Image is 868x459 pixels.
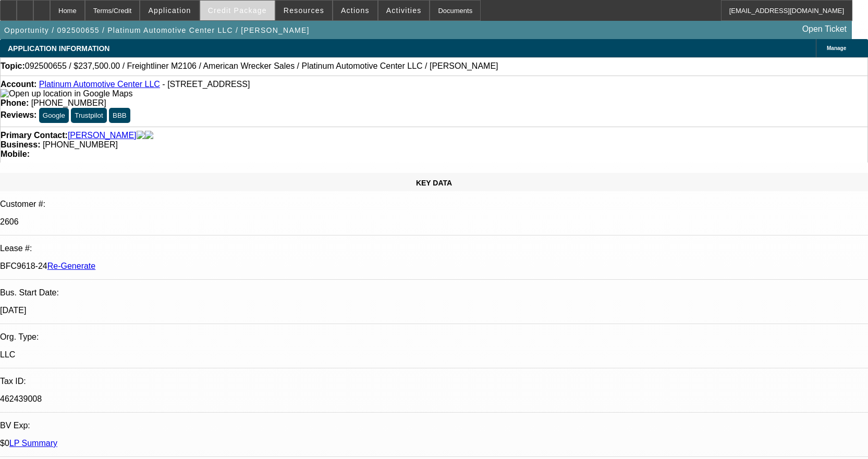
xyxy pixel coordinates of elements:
img: linkedin-icon.png [145,131,153,140]
strong: Mobile: [1,150,30,158]
span: Resources [284,6,324,15]
button: Google [39,108,69,123]
span: Actions [341,6,370,15]
button: Application [140,1,199,20]
img: Open up location in Google Maps [1,89,132,98]
a: View Google Maps [1,89,132,98]
a: LP Summary [9,439,57,448]
strong: Business: [1,140,40,149]
span: Activities [386,6,422,15]
span: [PHONE_NUMBER] [43,140,118,149]
span: Opportunity / 092500655 / Platinum Automotive Center LLC / [PERSON_NAME] [4,26,310,34]
button: Actions [333,1,377,20]
a: [PERSON_NAME] [68,131,137,140]
button: BBB [109,108,130,123]
span: Application [148,6,191,15]
span: KEY DATA [416,179,452,187]
strong: Reviews: [1,110,36,119]
span: - [STREET_ADDRESS] [162,80,250,89]
strong: Topic: [1,61,25,71]
strong: Phone: [1,98,29,107]
span: APPLICATION INFORMATION [8,44,109,53]
a: Re-Generate [47,262,96,270]
button: Trustpilot [71,108,106,123]
button: Credit Package [200,1,275,20]
strong: Account: [1,80,36,89]
span: [PHONE_NUMBER] [31,98,106,107]
a: Open Ticket [798,20,851,38]
span: Credit Package [208,6,267,15]
strong: Primary Contact: [1,131,68,140]
a: Platinum Automotive Center LLC [39,80,160,89]
span: Manage [827,45,846,51]
button: Activities [378,1,430,20]
button: Resources [276,1,332,20]
img: facebook-icon.png [137,131,145,140]
span: 092500655 / $237,500.00 / Freightliner M2106 / American Wrecker Sales / Platinum Automotive Cente... [25,61,498,71]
